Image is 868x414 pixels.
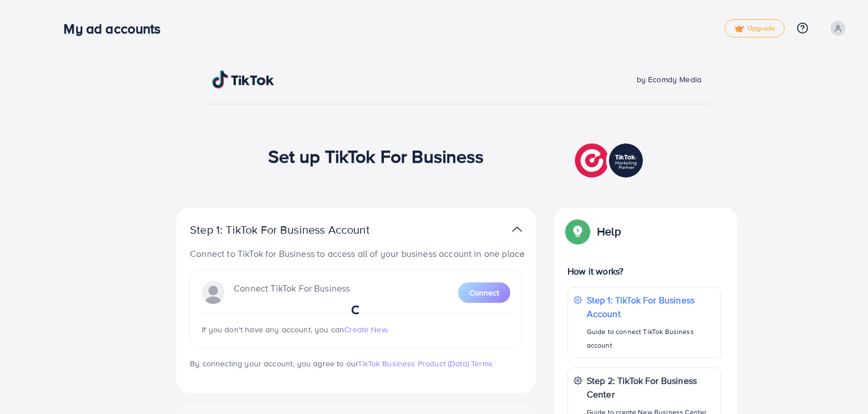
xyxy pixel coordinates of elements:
[587,293,715,320] p: Step 1: TikTok For Business Account
[512,221,522,238] img: TikTok partner
[597,225,621,238] p: Help
[190,223,405,236] p: Step 1: TikTok For Business Account
[212,70,274,88] img: TikTok
[725,19,785,37] a: tickUpgrade
[587,325,715,352] p: Guide to connect TikTok Business account
[63,20,170,37] h3: My ad accounts
[268,145,484,167] h1: Set up TikTok For Business
[587,374,715,401] p: Step 2: TikTok For Business Center
[568,264,721,278] p: How it works?
[734,25,744,33] img: tick
[575,141,646,180] img: TikTok partner
[734,24,775,33] span: Upgrade
[637,74,701,85] span: by Ecomdy Media
[568,221,588,242] img: Popup guide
